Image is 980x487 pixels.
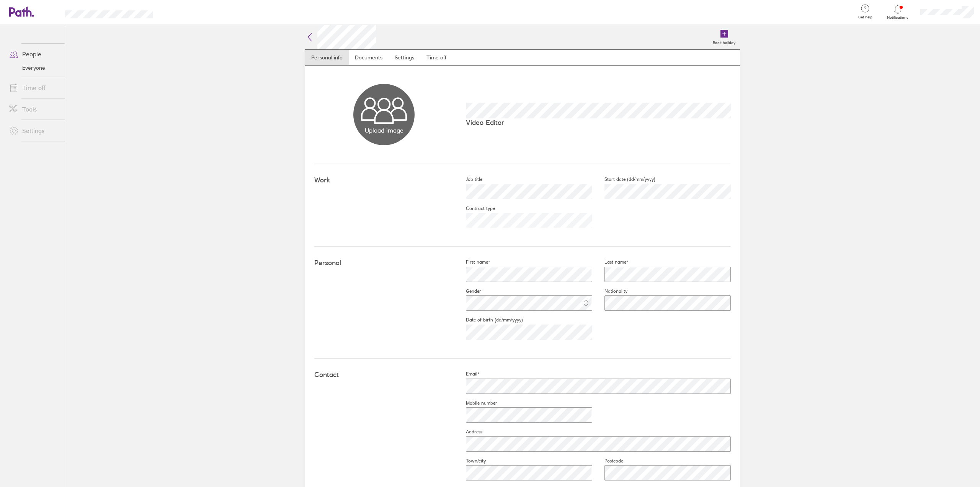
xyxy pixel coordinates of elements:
label: Town/city [454,458,486,464]
span: Get help [853,15,878,20]
a: Documents [349,50,389,65]
label: First name* [454,259,490,265]
label: Job title [454,176,482,182]
a: Tools [3,102,65,117]
a: Personal info [305,50,349,65]
a: Time off [420,50,452,65]
h4: Contact [314,371,454,379]
a: Time off [3,80,65,95]
h4: Personal [314,259,454,267]
a: Everyone [3,62,65,74]
a: Notifications [885,4,910,20]
a: People [3,46,65,62]
label: Address [454,429,482,435]
label: Email* [454,371,479,377]
label: Last name* [592,259,628,265]
label: Mobile number [454,400,497,406]
label: Nationality [592,288,627,294]
a: Book holiday [708,25,740,49]
label: Book holiday [708,38,740,45]
label: Postcode [592,458,623,464]
h4: Work [314,176,454,184]
label: Date of birth (dd/mm/yyyy) [454,317,523,323]
span: Notifications [885,15,910,20]
p: Video Editor [466,118,731,126]
label: Gender [454,288,481,294]
label: Start date (dd/mm/yyyy) [592,176,655,182]
a: Settings [389,50,420,65]
a: Settings [3,123,65,138]
label: Contract type [454,205,495,212]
